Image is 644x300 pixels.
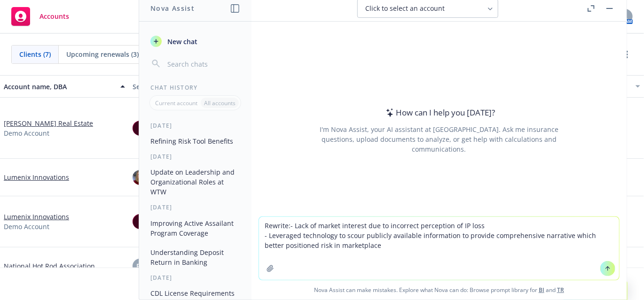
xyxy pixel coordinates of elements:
[204,99,236,107] p: All accounts
[4,118,93,128] a: [PERSON_NAME] Real Estate
[365,4,445,13] span: Click to select an account
[147,133,244,149] button: Refining Risk Tool Benefits
[539,286,544,294] a: BI
[19,49,51,59] span: Clients (7)
[147,164,244,200] button: Update on Leadership and Organizational Roles at WTW
[139,153,251,161] div: [DATE]
[147,215,244,241] button: Improving Active Assailant Program Coverage
[133,82,254,92] div: Service team
[4,261,95,271] a: National Hot Rod Association
[383,107,495,119] div: How can I help you [DATE]?
[4,172,69,182] a: Lumenix Innovations
[307,124,571,154] div: I'm Nova Assist, your AI assistant at [GEOGRAPHIC_DATA]. Ask me insurance questions, upload docum...
[4,222,49,231] span: Demo Account
[4,82,115,92] div: Account name, DBA
[137,261,144,271] span: FE
[4,212,69,222] a: Lumenix Innovations
[8,3,73,30] a: Accounts
[4,128,49,138] span: Demo Account
[133,121,148,136] img: photo
[150,3,195,13] h1: Nova Assist
[139,203,251,211] div: [DATE]
[621,49,633,60] a: more
[133,170,148,185] img: photo
[255,280,623,300] span: Nova Assist can make mistakes. Explore what Nova can do: Browse prompt library for and
[165,37,197,46] span: New chat
[66,49,139,59] span: Upcoming renewals (3)
[139,84,251,92] div: Chat History
[557,286,564,294] a: TR
[129,75,258,98] button: Service team
[139,122,251,130] div: [DATE]
[165,57,240,70] input: Search chats
[147,245,244,270] button: Understanding Deposit Return in Banking
[259,217,619,280] textarea: Rewrite:- Lack of market interest due to incorrect perception of IP loss - Leveraged technology t...
[39,13,69,20] span: Accounts
[139,274,251,282] div: [DATE]
[147,33,244,50] button: New chat
[155,99,197,107] p: Current account
[133,214,148,229] img: photo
